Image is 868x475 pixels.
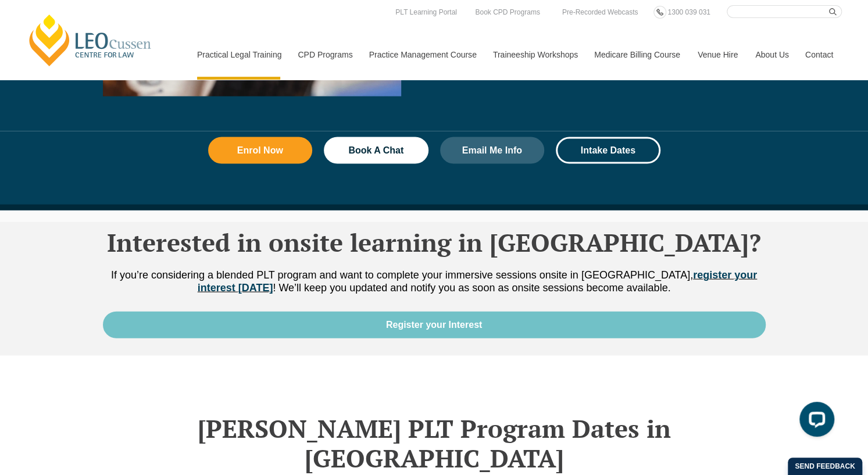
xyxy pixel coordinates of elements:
[392,6,460,19] a: PLT Learning Portal
[103,312,766,338] a: Register your Interest
[440,137,545,164] a: Email Me Info
[348,146,403,155] span: Book A Chat
[386,320,482,330] span: Register your Interest
[26,13,155,67] a: [PERSON_NAME] Centre for Law
[689,30,746,80] a: Venue Hire
[790,397,839,446] iframe: LiveChat chat widget
[585,30,689,80] a: Medicare Billing Course
[484,30,585,80] a: Traineeship Workshops
[208,137,313,164] a: Enrol Now
[188,30,290,80] a: Practical Legal Training
[665,6,713,19] a: 1300 039 031
[559,6,641,19] a: Pre-Recorded Webcasts
[667,8,710,16] span: 1300 039 031
[198,269,757,294] a: register your interest [DATE]
[746,30,796,80] a: About Us
[472,6,542,19] a: Book CPD Programs
[324,137,428,164] a: Book A Chat
[556,137,660,164] a: Intake Dates
[237,146,283,155] span: Enrol Now
[103,414,766,473] h2: [PERSON_NAME] PLT Program Dates in [GEOGRAPHIC_DATA]
[289,30,360,80] a: CPD Programs
[111,269,757,294] span: If you’re considering a blended PLT program and want to complete your immersive sessions onsite i...
[581,146,635,155] span: Intake Dates
[796,30,842,80] a: Contact
[107,226,761,259] a: Interested in onsite learning in [GEOGRAPHIC_DATA]?
[462,146,522,155] span: Email Me Info
[360,30,484,80] a: Practice Management Course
